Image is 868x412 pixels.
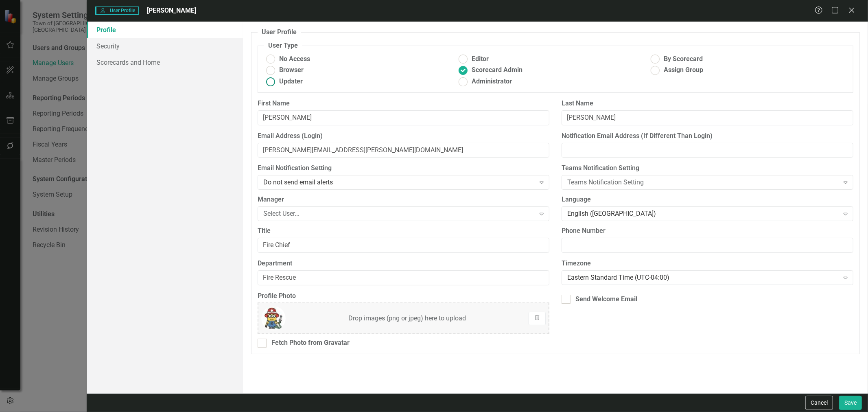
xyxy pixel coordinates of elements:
label: Language [562,195,853,204]
div: Drop images (png or jpeg) here to upload [348,314,466,323]
label: Last Name [562,99,853,108]
span: Editor [472,55,489,64]
span: Scorecard Admin [472,66,523,75]
label: Teams Notification Setting [562,164,853,173]
label: Manager [258,195,549,204]
a: Profile [87,22,243,38]
label: Phone Number [562,226,853,236]
button: Cancel [805,396,833,410]
legend: User Profile [258,28,301,37]
span: Browser [279,66,304,75]
div: Do not send email alerts [263,178,535,187]
div: Select User... [263,209,535,219]
span: By Scorecard [664,55,703,64]
img: 9k= [261,306,286,331]
span: User Profile [95,7,138,15]
label: Title [258,226,549,236]
label: Profile Photo [258,291,549,301]
span: Assign Group [664,66,703,75]
label: Timezone [562,259,853,268]
span: Administrator [472,77,512,86]
div: Eastern Standard Time (UTC-04:00) [567,273,839,282]
label: Notification Email Address (If Different Than Login) [562,131,853,141]
div: Teams Notification Setting [567,178,839,187]
div: Fetch Photo from Gravatar [271,338,350,348]
a: Security [87,38,243,54]
label: Email Address (Login) [258,131,549,141]
div: Send Welcome Email [575,295,637,304]
a: Scorecards and Home [87,54,243,70]
label: First Name [258,99,549,108]
span: [PERSON_NAME] [147,7,196,14]
label: Email Notification Setting [258,164,549,173]
div: English ([GEOGRAPHIC_DATA]) [567,209,839,219]
button: Save [839,396,862,410]
label: Department [258,259,549,268]
span: Updater [279,77,303,86]
span: No Access [279,55,310,64]
legend: User Type [264,41,302,50]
